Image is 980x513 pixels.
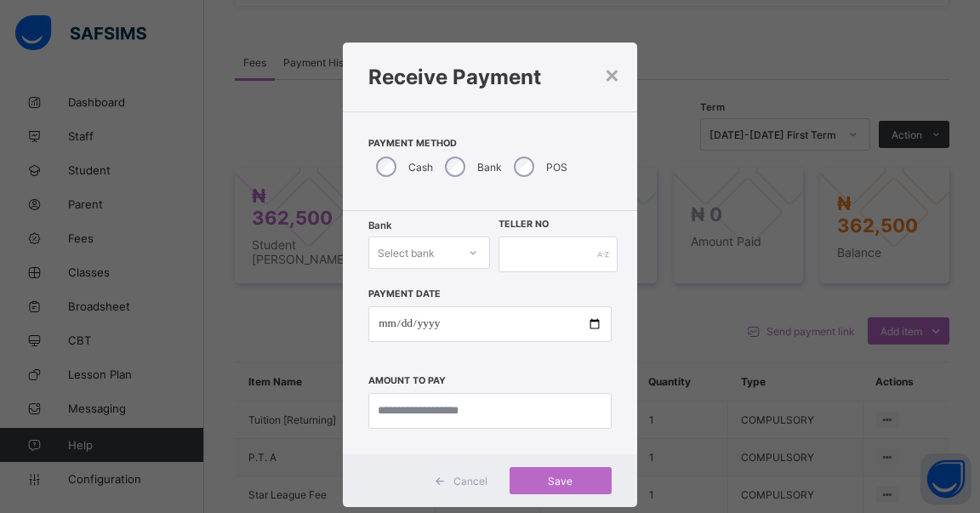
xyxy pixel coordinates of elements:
[368,375,446,386] label: Amount to pay
[368,65,612,89] h1: Receive Payment
[368,219,391,231] span: Bank
[522,475,599,487] span: Save
[499,219,549,230] label: Teller No
[368,288,441,299] label: Payment Date
[408,161,433,174] label: Cash
[368,138,612,149] span: Payment Method
[378,237,435,269] div: Select bank
[546,161,567,174] label: POS
[453,475,487,487] span: Cancel
[477,161,502,174] label: Bank
[604,60,620,88] div: ×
